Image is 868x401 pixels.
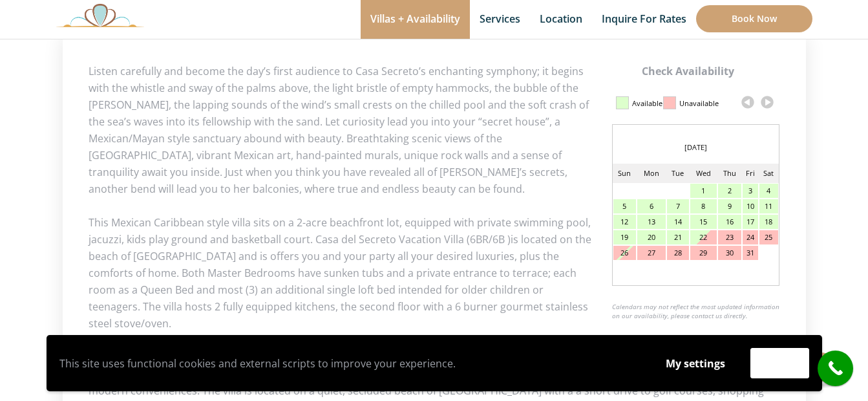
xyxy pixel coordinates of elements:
[637,164,666,183] td: Mon
[613,164,637,183] td: Sun
[613,138,779,157] div: [DATE]
[821,354,850,383] i: call
[690,230,717,244] div: 22
[667,246,689,260] div: 28
[759,215,778,229] div: 18
[637,215,665,229] div: 13
[717,164,742,183] td: Thu
[759,230,778,244] div: 25
[718,199,741,213] div: 9
[613,230,637,244] div: 19
[690,246,717,260] div: 29
[666,164,690,183] td: Tue
[613,199,637,213] div: 5
[690,215,717,229] div: 15
[679,92,719,114] div: Unavailable
[56,3,144,27] img: Awesome Logo
[613,246,637,260] div: 26
[750,348,809,378] button: Accept
[632,92,662,114] div: Available
[743,230,758,244] div: 24
[759,199,778,213] div: 11
[653,349,737,378] button: My settings
[667,215,689,229] div: 14
[743,184,758,198] div: 3
[690,184,717,198] div: 1
[690,199,717,213] div: 8
[718,215,741,229] div: 16
[637,230,665,244] div: 20
[718,246,741,260] div: 30
[743,246,758,260] div: 31
[59,354,640,373] p: This site uses functional cookies and external scripts to improve your experience.
[89,63,780,197] p: Listen carefully and become the day’s first audience to Casa Secreto’s enchanting symphony; it be...
[759,184,778,198] div: 4
[742,164,759,183] td: Fri
[613,215,637,229] div: 12
[667,199,689,213] div: 7
[690,164,717,183] td: Wed
[743,199,758,213] div: 10
[718,230,741,244] div: 23
[818,351,853,386] a: call
[718,184,741,198] div: 2
[667,230,689,244] div: 21
[696,5,812,32] a: Book Now
[759,164,778,183] td: Sat
[89,214,780,332] p: This Mexican Caribbean style villa sits on a 2-acre beachfront lot, equipped with private swimmin...
[743,215,758,229] div: 17
[637,199,665,213] div: 6
[637,246,665,260] div: 27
